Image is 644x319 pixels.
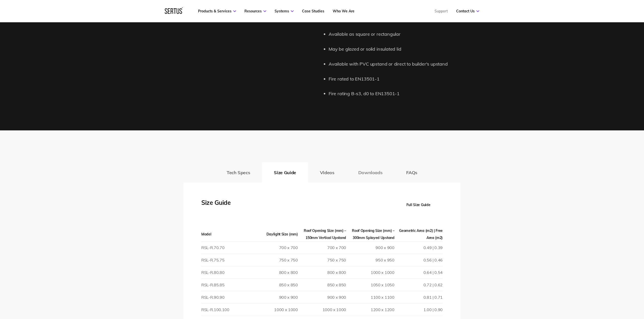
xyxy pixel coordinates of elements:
[249,304,298,316] td: 1000 x 1000
[201,198,252,212] div: Size Guide
[302,9,324,13] a: Case Studies
[298,266,346,279] td: 800 x 800
[395,242,443,254] td: 0.49 | 0.39
[249,254,298,266] td: 750 x 750
[244,9,266,13] a: Resources
[249,227,298,242] th: Daylight Size (mm)
[329,31,460,38] li: Available as square or rectangular
[346,254,394,266] td: 950 x 950
[249,266,298,279] td: 800 x 800
[215,162,262,183] button: Tech Specs
[298,291,346,304] td: 900 x 900
[329,75,460,83] li: Fire rated to EN13501-1
[333,9,354,13] a: Who We Are
[329,90,460,97] li: Fire rating B-s3, d0 to EN13501-1
[201,291,249,304] td: RSL-R.90.90
[329,46,460,53] li: May be glazed or solid insulated lid
[346,304,394,316] td: 1200 x 1200
[395,254,443,266] td: 0.56 | 0.46
[275,9,294,13] a: Systems
[201,254,249,266] td: RSL-R.75.75
[201,266,249,279] td: RSL-R.80.80
[201,279,249,291] td: RSL-R.85.85
[395,304,443,316] td: 1.00 | 0.90
[198,9,236,13] a: Products & Services
[346,162,395,183] button: Downloads
[346,291,394,304] td: 1100 x 1100
[298,304,346,316] td: 1000 x 1000
[298,279,346,291] td: 850 x 850
[394,162,429,183] button: FAQs
[395,279,443,291] td: 0.72 | 0.62
[249,291,298,304] td: 900 x 900
[201,242,249,254] td: RSL-R.70.70
[329,61,460,68] li: Available with PVC upstand or direct to builder's upstand
[435,9,448,13] a: Support
[395,266,443,279] td: 0.64 | 0.54
[201,227,249,242] th: Model
[395,227,443,242] th: Geometric Area (m2) | Free Area (m2)
[346,279,394,291] td: 1050 x 1050
[346,242,394,254] td: 900 x 900
[346,266,394,279] td: 1000 x 1000
[308,162,346,183] button: Videos
[394,198,443,212] button: Full Size Guide
[249,242,298,254] td: 700 x 700
[298,254,346,266] td: 750 x 750
[249,279,298,291] td: 850 x 850
[456,9,479,13] a: Contact Us
[346,227,394,242] th: Roof Opening Size (mm) – 300mm Splayed Upstand
[395,291,443,304] td: 0.81 | 0.71
[201,304,249,316] td: RSL-R.100.100
[298,242,346,254] td: 700 x 700
[298,227,346,242] th: Roof Opening Size (mm) – 150mm Vertical Upstand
